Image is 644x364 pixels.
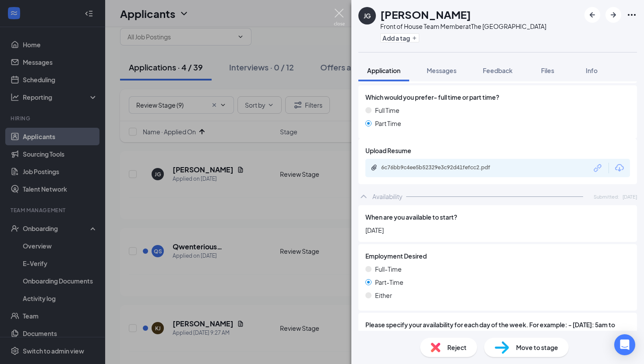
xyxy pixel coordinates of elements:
span: Employment Desired [365,251,427,261]
svg: ChevronUp [358,191,369,202]
svg: ArrowRight [608,10,619,20]
span: Full Time [375,105,400,115]
span: Info [586,66,598,74]
span: Reject [447,343,467,352]
div: Availability [372,192,403,201]
svg: Link [592,162,604,174]
div: 6c76bb9c4ee5b52329e3c92d41fefcc2.pdf [381,164,504,171]
span: [DATE] [365,225,630,235]
button: ArrowLeftNew [584,7,600,23]
svg: ArrowLeftNew [587,10,598,20]
span: Which would you prefer- full time or part time? [365,92,499,102]
button: PlusAdd a tag [380,33,419,42]
span: Part-Time [375,277,403,287]
span: Feedback [483,66,513,74]
svg: Plus [412,35,417,41]
span: Submitted: [594,193,619,200]
svg: Ellipses [626,10,637,20]
a: Paperclip6c76bb9c4ee5b52329e3c92d41fefcc2.pdf [371,164,513,172]
svg: Download [614,163,625,173]
div: Open Intercom Messenger [614,334,635,355]
div: Front of House Team Member at The [GEOGRAPHIC_DATA] [380,22,546,31]
div: JG [364,11,371,20]
span: Application [367,66,400,74]
span: Files [541,66,554,74]
span: [DATE] [623,193,637,200]
span: Move to stage [516,343,558,352]
span: Part Time [375,119,401,128]
button: ArrowRight [605,7,621,23]
span: When are you available to start? [365,212,457,222]
h1: [PERSON_NAME] [380,7,471,22]
span: Either [375,290,392,300]
span: Upload Resume [365,146,411,155]
span: Full-Time [375,264,402,274]
span: Messages [427,66,456,74]
svg: Paperclip [371,164,378,171]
